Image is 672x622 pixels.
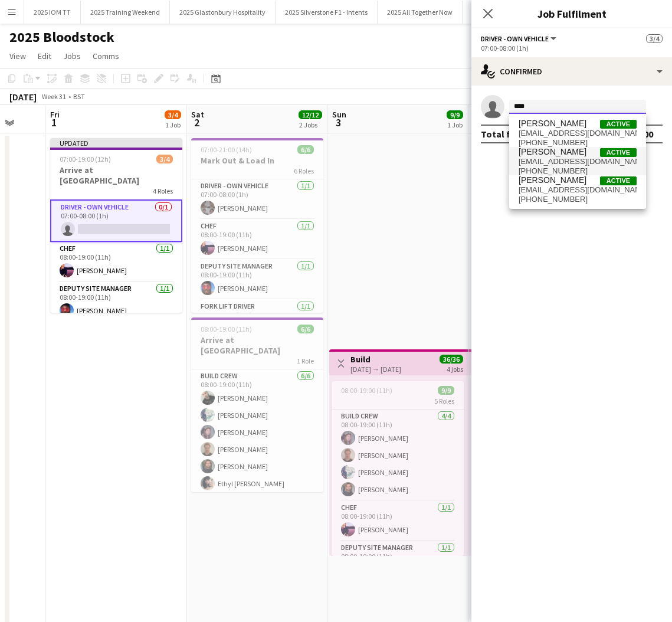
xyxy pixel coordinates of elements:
[481,34,549,43] span: Driver - own vehicle
[332,541,464,581] app-card-role: Deputy site manager1/108:00-19:00 (11h)
[50,138,182,313] app-job-card: Updated07:00-19:00 (12h)3/4Arrive at [GEOGRAPHIC_DATA]4 RolesDriver - own vehicle0/107:00-08:00 (...
[9,91,37,103] div: [DATE]
[81,1,170,24] button: 2025 Training Weekend
[50,282,182,322] app-card-role: Deputy site manager1/108:00-19:00 (11h)[PERSON_NAME]
[9,28,114,46] h1: 2025 Bloodstock
[332,109,346,120] span: Sun
[297,325,314,333] span: 6/6
[191,109,204,120] span: Sat
[165,120,181,129] div: 1 Job
[332,501,464,541] app-card-role: Chef1/108:00-19:00 (11h)[PERSON_NAME]
[294,166,314,175] span: 6 Roles
[24,1,81,24] button: 2025 IOM TT
[646,34,663,43] span: 3/4
[88,48,124,64] a: Comms
[191,369,323,495] app-card-role: Build Crew6/608:00-19:00 (11h)[PERSON_NAME][PERSON_NAME][PERSON_NAME][PERSON_NAME][PERSON_NAME]Et...
[463,1,534,24] button: 2025 Bloodstock
[440,355,463,364] span: 36/36
[39,92,68,101] span: Week 31
[519,129,637,138] span: deanpods32@gmail.com
[434,397,454,405] span: 5 Roles
[600,148,637,157] span: Active
[519,147,586,157] span: Dean Baldwin
[50,199,182,242] app-card-role: Driver - own vehicle0/107:00-08:00 (1h)
[63,51,81,61] span: Jobs
[332,410,464,501] app-card-role: Build Crew4/408:00-19:00 (11h)[PERSON_NAME][PERSON_NAME][PERSON_NAME][PERSON_NAME]
[519,157,637,166] span: dean_baldy@hotmail.co.uk
[471,57,672,86] div: Confirmed
[201,325,252,333] span: 08:00-19:00 (11h)
[330,116,346,129] span: 3
[191,220,323,260] app-card-role: Chef1/108:00-19:00 (11h)[PERSON_NAME]
[5,48,31,64] a: View
[191,155,323,166] h3: Mark Out & Load In
[189,116,204,129] span: 2
[519,185,637,195] span: deannej1999@gmail.com
[447,110,463,119] span: 9/9
[600,120,637,129] span: Active
[481,34,558,43] button: Driver - own vehicle
[276,1,378,24] button: 2025 Silverstone F1 - Intents
[299,120,322,129] div: 2 Jobs
[600,176,637,185] span: Active
[58,48,86,64] a: Jobs
[481,128,521,140] div: Total fee
[471,6,672,21] h3: Job Fulfilment
[153,186,173,195] span: 4 Roles
[191,300,323,340] app-card-role: Fork Lift Driver1/108:00-19:00 (11h)
[191,260,323,300] app-card-role: Deputy site manager1/108:00-19:00 (11h)[PERSON_NAME]
[38,51,51,61] span: Edit
[350,354,401,365] h3: Build
[73,92,85,101] div: BST
[297,145,314,154] span: 6/6
[50,138,182,148] div: Updated
[519,175,586,185] span: Deanne Jopling
[438,386,454,395] span: 9/9
[191,138,323,313] app-job-card: 07:00-21:00 (14h)6/6Mark Out & Load In6 RolesDriver - own vehicle1/107:00-08:00 (1h)[PERSON_NAME]...
[50,109,60,120] span: Fri
[378,1,463,24] button: 2025 All Together Now
[33,48,56,64] a: Edit
[50,165,182,186] h3: Arrive at [GEOGRAPHIC_DATA]
[299,110,322,119] span: 12/12
[93,51,119,61] span: Comms
[60,155,111,163] span: 07:00-19:00 (12h)
[332,381,464,556] app-job-card: 08:00-19:00 (11h)9/95 RolesBuild Crew4/408:00-19:00 (11h)[PERSON_NAME][PERSON_NAME][PERSON_NAME][...
[447,120,463,129] div: 1 Job
[341,386,392,395] span: 08:00-19:00 (11h)
[297,356,314,365] span: 1 Role
[201,145,252,154] span: 07:00-21:00 (14h)
[519,138,637,148] span: +447426515165
[170,1,276,24] button: 2025 Glastonbury Hospitality
[191,335,323,356] h3: Arrive at [GEOGRAPHIC_DATA]
[481,44,663,53] div: 07:00-08:00 (1h)
[165,110,181,119] span: 3/4
[350,365,401,374] div: [DATE] → [DATE]
[447,364,463,374] div: 4 jobs
[9,51,26,61] span: View
[519,166,637,176] span: +447944730649
[519,119,586,129] span: Dean Ainscough
[50,242,182,282] app-card-role: Chef1/108:00-19:00 (11h)[PERSON_NAME]
[156,155,173,163] span: 3/4
[519,195,637,204] span: +447975602125
[48,116,60,129] span: 1
[191,179,323,220] app-card-role: Driver - own vehicle1/107:00-08:00 (1h)[PERSON_NAME]
[191,317,323,492] app-job-card: 08:00-19:00 (11h)6/6Arrive at [GEOGRAPHIC_DATA]1 RoleBuild Crew6/608:00-19:00 (11h)[PERSON_NAME][...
